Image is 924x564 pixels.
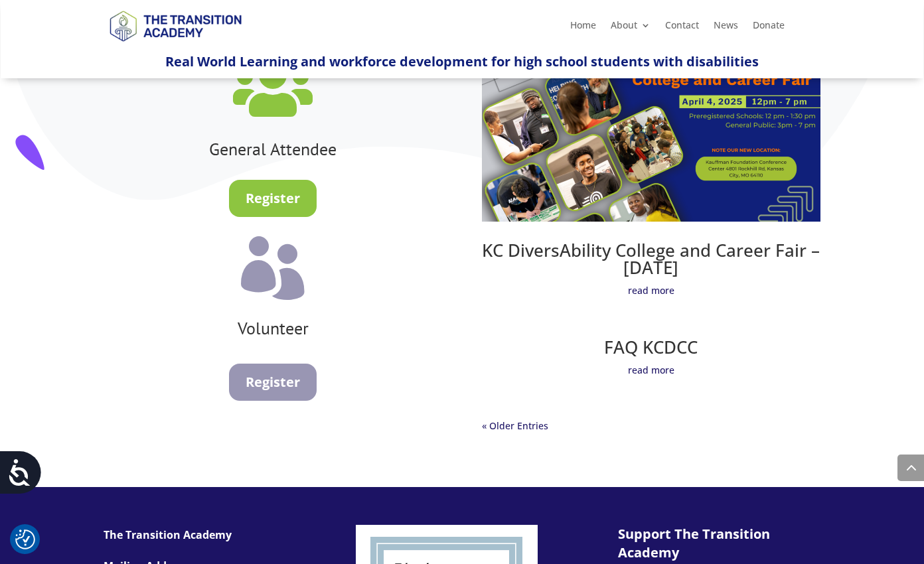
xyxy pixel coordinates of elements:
a: Register [229,180,317,217]
a: Register [229,364,317,401]
h2: General Attendee [104,141,442,165]
img: Revisit consent button [15,529,35,549]
a: FAQ KCDCC [604,335,698,359]
span: Real World Learning and workforce development for high school students with disabilities [165,52,759,70]
strong: The Transition Academy [104,528,232,542]
img: KC DiversAbility College and Career Fair – April 4th, 2025 [482,31,820,222]
a: News [714,21,738,35]
button: Cookie Settings [15,529,35,549]
a: About [611,21,651,35]
img: TTA Brand_TTA Primary Logo_Horizontal_Light BG [104,2,247,49]
a: Contact [665,21,699,35]
span:  [241,236,305,300]
h2: Volunteer [104,320,442,344]
a: KC DiversAbility College and Career Fair – [DATE] [482,238,820,279]
a: read more [482,362,820,378]
span:  [233,57,313,121]
a: « Older Entries [482,419,548,432]
a: Home [570,21,596,35]
a: Donate [753,21,785,35]
a: read more [482,283,820,299]
a: Logo-Noticias [104,39,247,52]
